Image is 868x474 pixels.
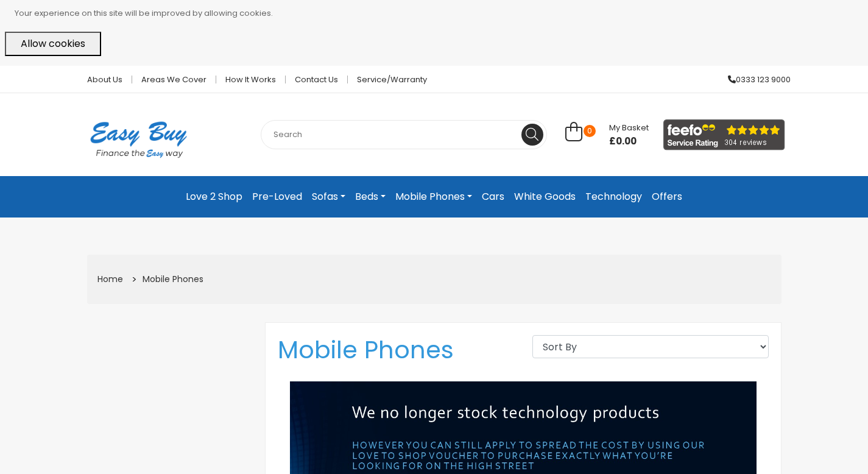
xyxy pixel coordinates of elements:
span: 0 [584,125,596,137]
a: 0333 123 9000 [719,76,791,83]
a: Service/Warranty [348,76,427,83]
a: White Goods [509,186,580,208]
a: Cars [477,186,509,208]
a: Mobile Phones [390,186,477,208]
a: Beds [350,186,390,208]
h1: Mobile Phones [278,335,514,364]
input: Search [261,120,547,149]
img: Easy Buy [78,105,199,174]
a: Offers [647,186,687,208]
a: About Us [78,76,132,83]
a: Love 2 Shop [181,186,247,208]
a: Sofas [307,186,350,208]
p: Your experience on this site will be improved by allowing cookies. [15,5,863,22]
a: Mobile Phones [143,273,203,285]
img: feefo_logo [663,119,785,150]
a: How it works [216,76,286,83]
span: My Basket [609,122,649,133]
a: Areas we cover [132,76,216,83]
button: Allow cookies [5,32,101,56]
a: Technology [580,186,647,208]
a: Contact Us [286,76,348,83]
span: £0.00 [609,135,649,147]
a: 0 My Basket £0.00 [565,129,649,143]
a: Pre-Loved [247,186,307,208]
a: Home [97,273,123,285]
